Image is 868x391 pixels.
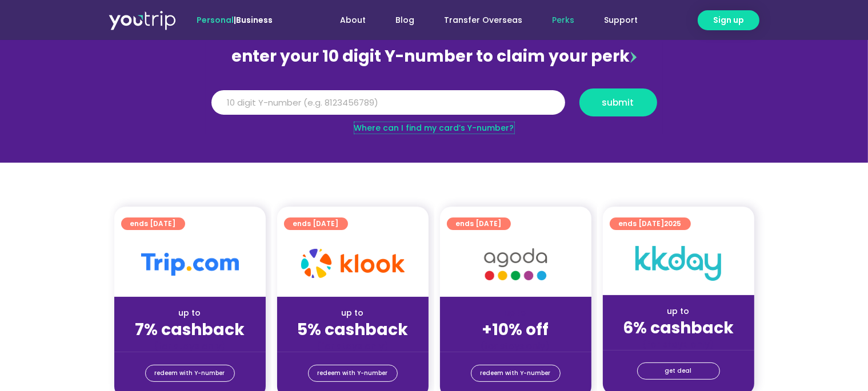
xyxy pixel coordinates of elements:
[456,217,502,230] span: ends [DATE]
[130,217,176,230] span: ends [DATE]
[619,217,682,230] span: ends [DATE]
[297,319,408,341] strong: 5% cashback
[123,340,257,352] div: (for stays only)
[123,307,257,319] div: up to
[623,317,734,339] strong: 6% cashback
[236,14,273,26] a: Business
[145,365,235,382] a: redeem with Y-number
[211,88,657,125] form: Y Number
[197,14,234,26] span: Personal
[665,219,682,228] span: 2025
[713,14,744,26] span: Sign up
[381,10,430,31] a: Blog
[286,307,419,319] div: up to
[286,340,419,352] div: (for stays only)
[354,122,514,134] a: Where can I find my card’s Y-number?
[293,217,339,230] span: ends [DATE]
[579,88,657,116] button: submit
[471,365,561,382] a: redeem with Y-number
[538,10,590,31] a: Perks
[303,10,653,31] nav: Menu
[505,307,526,319] span: up to
[481,365,551,381] span: redeem with Y-number
[447,217,511,230] a: ends [DATE]
[637,362,720,380] a: get deal
[211,90,565,115] input: 10 digit Y-number (e.g. 8123456789)
[206,42,663,71] div: enter your 10 digit Y-number to claim your perk
[318,365,388,381] span: redeem with Y-number
[610,217,691,230] a: ends [DATE]2025
[121,217,185,230] a: ends [DATE]
[284,217,348,230] a: ends [DATE]
[326,10,381,31] a: About
[612,305,745,317] div: up to
[590,10,653,31] a: Support
[602,98,634,107] span: submit
[449,340,582,352] div: (for stays only)
[612,338,745,350] div: (for stays only)
[665,363,692,379] span: get deal
[482,319,549,341] strong: +10% off
[430,10,538,31] a: Transfer Overseas
[135,319,245,341] strong: 7% cashback
[308,365,398,382] a: redeem with Y-number
[197,14,273,26] span: |
[698,10,759,30] a: Sign up
[155,365,225,381] span: redeem with Y-number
